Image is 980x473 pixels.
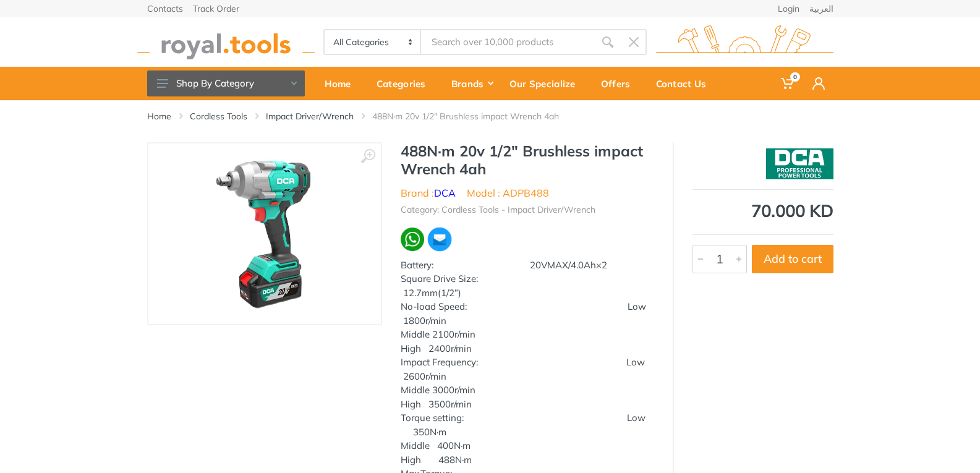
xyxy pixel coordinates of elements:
div: High 488N·m [401,453,654,467]
a: العربية [809,4,833,13]
div: Our Specialize [501,70,592,96]
h1: 488N·m 20v 1/2" Brushless impact Wrench 4ah [401,142,654,178]
div: Middle 2100r/min [401,328,654,342]
a: 0 [772,67,804,100]
select: Category [325,30,422,54]
div: Torque setting: Low 350N·m [401,411,654,439]
a: Cordless Tools [190,110,247,122]
li: Model : ADPB488 [467,185,549,200]
img: wa.webp [401,228,424,251]
div: No-load Speed: Low 1800r/min [401,300,654,328]
img: Royal Tools - 488N·m 20v 1/2 [187,156,343,312]
div: Square Drive Size: 12.7mm(1/2”) [401,272,654,300]
li: Brand : [401,185,456,200]
div: Middle 3000r/min [401,383,654,398]
div: High 2400r/min [401,342,654,356]
div: Offers [592,70,647,96]
a: Offers [592,67,647,100]
li: 488N·m 20v 1/2" Brushless impact Wrench 4ah [372,110,577,122]
div: Contact Us [647,70,723,96]
img: royal.tools Logo [656,25,833,59]
div: 70.000 KD [692,202,833,219]
div: Middle 400N·m [401,439,654,453]
a: Login [778,4,799,13]
button: Shop By Category [147,70,305,96]
li: Category: Cordless Tools - Impact Driver/Wrench [401,203,595,216]
img: ma.webp [427,226,453,252]
a: Contacts [147,4,183,13]
img: royal.tools Logo [137,25,315,59]
a: Categories [368,67,443,100]
nav: breadcrumb [147,110,833,122]
div: Home [316,70,368,96]
div: High 3500r/min [401,398,654,412]
a: Our Specialize [501,67,592,100]
span: 0 [790,72,800,82]
div: Brands [443,70,501,96]
div: Categories [368,70,443,96]
button: Add to cart [752,245,833,273]
a: Contact Us [647,67,723,100]
a: DCA [434,187,456,199]
div: Impact Frequency: Low 2600r/min [401,356,654,383]
input: Site search [421,29,594,55]
a: Home [147,110,171,122]
img: DCA [766,148,833,179]
a: Track Order [193,4,239,13]
a: Home [316,67,368,100]
a: Impact Driver/Wrench [266,110,354,122]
